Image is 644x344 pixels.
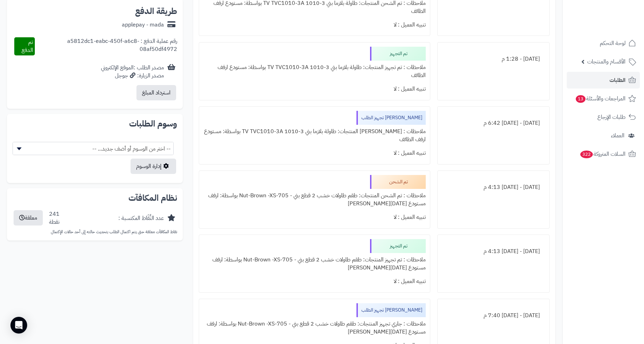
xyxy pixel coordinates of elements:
[203,211,426,224] div: تنبيه العميل : لا
[597,5,637,20] img: logo-2.png
[442,309,545,322] div: [DATE] - [DATE] 7:40 م
[10,317,27,334] div: Open Intercom Messenger
[597,112,626,122] span: طلبات الإرجاع
[567,146,640,162] a: السلات المتروكة322
[49,218,60,226] div: نقطة
[118,214,164,222] div: عدد النِّقَاط المكتسبة :
[136,85,176,100] button: استرداد المبلغ
[49,210,60,226] div: 241
[131,159,176,174] a: إدارة الوسوم
[370,175,426,189] div: تم الشحن
[567,127,640,144] a: العملاء
[13,120,177,128] h2: وسوم الطلبات
[600,38,626,48] span: لوحة التحكم
[575,94,626,104] span: المراجعات والأسئلة
[203,317,426,339] div: ملاحظات : جاري تجهيز المنتجات: طقم طاولات خشب 2 قطع بني - Nut-Brown -XS-705 بواسطة: ارفف مستودع [...
[13,229,177,235] p: نقاط المكافآت معلقة حتى يتم اكتمال الطلب بتحديث حالته إلى أحد حالات الإكتمال
[101,64,164,80] div: مصدر الطلب :الموقع الإلكتروني
[203,189,426,211] div: ملاحظات : تم الشحن المنتجات: طقم طاولات خشب 2 قطع بني - Nut-Brown -XS-705 بواسطة: ارفف مستودع [DA...
[610,75,626,85] span: الطلبات
[356,111,426,125] div: [PERSON_NAME] تجهيز الطلب
[611,131,625,140] span: العملاء
[203,253,426,275] div: ملاحظات : تم تجهيز المنتجات: طقم طاولات خشب 2 قطع بني - Nut-Brown -XS-705 بواسطة: ارفف مستودع [DA...
[370,239,426,253] div: تم التجهيز
[567,90,640,107] a: المراجعات والأسئلة13
[370,47,426,61] div: تم التجهيز
[203,61,426,82] div: ملاحظات : تم تجهيز المنتجات: طاولة بلازما بني 3-1010 TV TVC1010-3A بواسطة: مستودع ارفف الطائف
[580,149,626,159] span: السلات المتروكة
[35,37,177,55] div: رقم عملية الدفع : a5812dc1-eabc-450f-a6c8-08af50df4972
[442,181,545,194] div: [DATE] - [DATE] 4:13 م
[203,275,426,288] div: تنبيه العميل : لا
[567,72,640,89] a: الطلبات
[576,95,586,103] span: 13
[203,18,426,32] div: تنبيه العميل : لا
[22,38,33,54] span: تم الدفع
[580,151,593,158] span: 322
[442,116,545,130] div: [DATE] - [DATE] 6:42 م
[442,245,545,258] div: [DATE] - [DATE] 4:13 م
[14,210,43,225] button: معلقة
[13,142,174,155] span: -- اختر من الوسوم أو أضف جديد... --
[122,21,164,29] div: applepay - mada
[567,35,640,52] a: لوحة التحكم
[203,125,426,146] div: ملاحظات : [PERSON_NAME] المنتجات: طاولة بلازما بني 3-1010 TV TVC1010-3A بواسطة: مستودع ارفف الطائف
[203,146,426,160] div: تنبيه العميل : لا
[442,52,545,66] div: [DATE] - 1:28 م
[13,142,173,155] span: -- اختر من الوسوم أو أضف جديد... --
[135,7,177,15] h2: طريقة الدفع
[101,72,164,80] div: مصدر الزيارة: جوجل
[13,194,177,202] h2: نظام المكافآت
[203,82,426,96] div: تنبيه العميل : لا
[587,57,626,67] span: الأقسام والمنتجات
[356,303,426,317] div: [PERSON_NAME] تجهيز الطلب
[567,109,640,125] a: طلبات الإرجاع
